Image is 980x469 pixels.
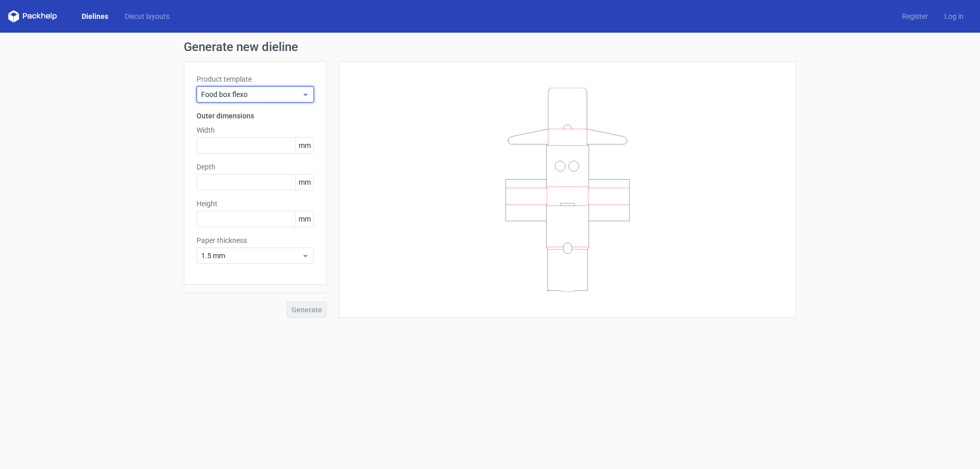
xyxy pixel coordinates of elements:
[894,11,936,21] a: Register
[201,251,302,261] span: 1.5 mm
[197,162,314,172] label: Depth
[197,235,314,245] label: Paper thickness
[197,74,314,84] label: Product template
[184,41,796,53] h1: Generate new dieline
[116,11,178,21] a: Diecut layouts
[296,175,313,190] span: mm
[296,211,313,227] span: mm
[296,138,313,153] span: mm
[197,111,314,121] h3: Outer dimensions
[73,11,116,21] a: Dielines
[201,89,302,100] span: Food box flexo
[197,125,314,135] label: Width
[197,199,314,209] label: Height
[936,11,972,21] a: Log in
